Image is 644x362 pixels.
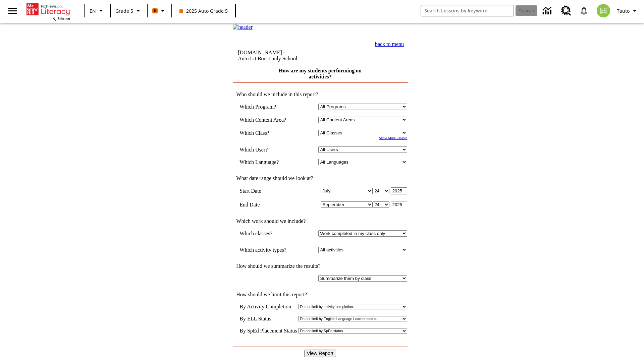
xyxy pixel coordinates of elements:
td: Which Class? [239,130,296,136]
td: [DOMAIN_NAME] - [238,50,340,62]
span: EN [90,7,96,14]
button: Profile/Settings [614,5,641,17]
a: Data Center [539,2,557,20]
td: Who should we include in this report? [233,92,407,98]
td: How should we summarize the results? [233,263,407,269]
td: Which classes? [239,230,296,237]
a: Resource Center, Will open in new tab [557,2,575,20]
td: Start Date [239,187,296,194]
td: What date range should we look at? [233,175,407,181]
button: Boost Class color is orange. Change class color [150,5,169,17]
button: Open side menu [3,1,22,21]
a: Notifications [575,2,593,19]
img: avatar image [597,4,610,17]
span: 2025 Auto Grade 5 [179,7,228,14]
button: Language: EN, Select a language [87,5,108,17]
td: Which Language? [239,159,296,165]
td: End Date [239,201,296,208]
td: Which User? [239,146,296,153]
input: View Report [304,350,336,357]
td: Which activity types? [239,247,296,253]
a: Show More Classes [379,136,408,140]
nobr: Auto Lit Boost only School [238,56,297,61]
td: By SpEd Placement Status [239,328,297,334]
div: Home [26,2,70,21]
td: Which Program? [239,104,296,110]
img: header [233,24,253,30]
td: By Activity Completion [239,304,297,310]
td: By ELL Status [239,316,297,322]
button: Grade: Grade 5, Select a grade [113,5,145,17]
span: Grade 5 [115,7,133,14]
a: back to menu [375,41,404,47]
span: NJ Edition [52,16,70,21]
button: Select a new avatar [593,2,614,19]
nobr: Which Content Area? [239,117,286,123]
td: How should we limit this report? [233,292,407,298]
a: How are my students performing on activities? [279,68,362,79]
input: search field [421,5,514,16]
span: Tauto [617,7,630,14]
span: B [154,6,157,15]
td: Which work should we include? [233,218,407,224]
